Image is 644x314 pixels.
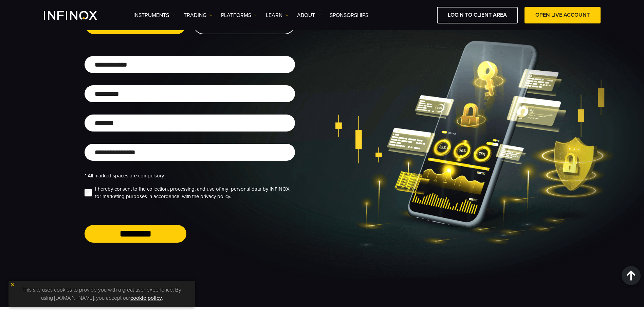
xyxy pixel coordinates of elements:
[12,284,192,304] p: This site uses cookies to provide you with a great user experience. By using [DOMAIN_NAME], you a...
[133,11,175,19] a: Instruments
[95,185,295,200] label: I hereby consent to the collection, processing, and use of my personal data by INFINOX for market...
[437,7,518,23] a: LOGIN TO CLIENT AREA
[85,168,295,180] div: * All marked spaces are compulsory
[130,295,162,301] a: cookie policy
[266,11,289,19] a: Learn
[221,11,257,19] a: PLATFORMS
[525,7,601,23] a: OPEN LIVE ACCOUNT
[297,11,321,19] a: ABOUT
[44,11,113,20] a: INFINOX Logo
[10,282,15,287] img: yellow close icon
[330,11,368,19] a: SPONSORSHIPS
[184,11,213,19] a: TRADING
